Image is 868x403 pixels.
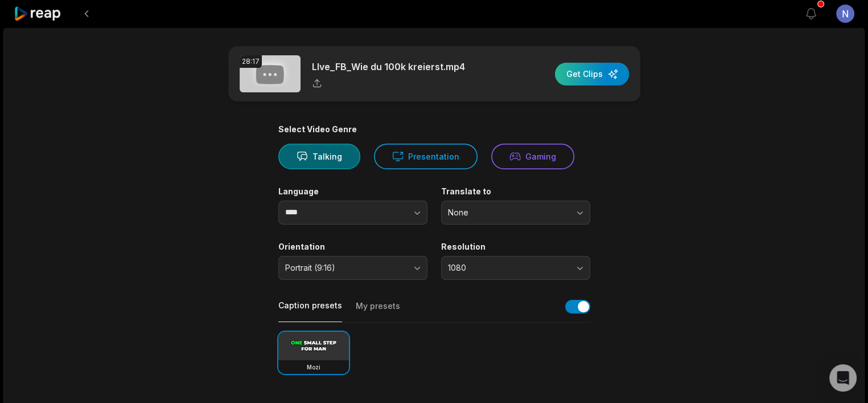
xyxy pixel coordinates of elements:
button: Gaming [491,144,574,169]
label: Language [278,186,427,197]
div: Open Intercom Messenger [829,364,857,392]
button: Talking [278,144,360,169]
button: Get Clips [555,63,629,86]
label: Translate to [441,186,590,197]
span: Portrait (9:16) [285,263,405,273]
button: Presentation [374,144,478,169]
h3: Mozi [307,363,320,372]
span: None [448,207,567,218]
button: Portrait (9:16) [278,256,427,280]
button: None [441,201,590,225]
p: LIve_FB_Wie du 100k kreierst.mp4 [312,60,465,74]
label: Resolution [441,242,590,252]
button: Caption presets [278,300,342,322]
button: 1080 [441,256,590,280]
div: Select Video Genre [278,124,590,135]
label: Orientation [278,242,427,252]
button: My presets [356,300,400,322]
div: 28:17 [240,55,262,68]
span: 1080 [448,263,567,273]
